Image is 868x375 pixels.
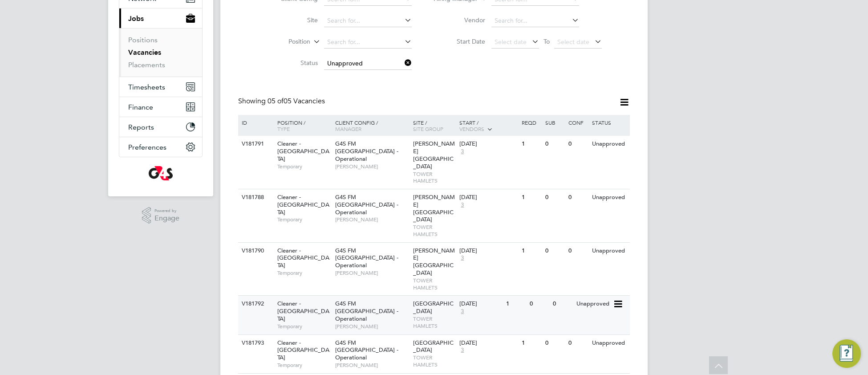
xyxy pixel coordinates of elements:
div: Unapproved [590,243,629,259]
button: Finance [119,97,202,117]
div: Client Config / [333,115,411,136]
div: Sub [543,115,566,130]
span: Type [277,125,290,132]
label: Site [267,16,318,24]
span: 3 [459,346,465,354]
span: [PERSON_NAME][GEOGRAPHIC_DATA] [413,140,455,170]
span: Temporary [277,269,331,277]
div: 0 [543,136,566,152]
span: 3 [459,308,465,315]
span: Preferences [128,143,166,151]
div: V181790 [239,243,271,259]
span: G4S FM [GEOGRAPHIC_DATA] - Operational [335,339,398,362]
div: 1 [519,335,543,351]
span: Site Group [413,125,443,132]
label: Vendor [434,16,485,24]
span: [PERSON_NAME] [335,216,409,223]
a: Positions [128,36,158,44]
input: Search for... [324,36,412,49]
button: Jobs [119,8,202,28]
span: Cleaner - [GEOGRAPHIC_DATA] [277,247,329,269]
span: [PERSON_NAME] [335,163,409,170]
div: 1 [519,189,543,206]
button: Reports [119,117,202,137]
div: [DATE] [459,339,517,347]
input: Select one [324,57,412,70]
span: 3 [459,201,465,209]
div: Status [590,115,629,130]
span: G4S FM [GEOGRAPHIC_DATA] - Operational [335,247,398,269]
span: [PERSON_NAME] [335,269,409,277]
span: Select date [495,38,527,46]
button: Timesheets [119,77,202,97]
div: [DATE] [459,194,517,201]
div: Conf [566,115,589,130]
div: V181793 [239,335,271,351]
span: Powered by [154,207,179,215]
button: Engage Resource Center [832,339,861,368]
div: 0 [543,335,566,351]
span: 3 [459,148,465,155]
span: [PERSON_NAME][GEOGRAPHIC_DATA] [413,193,455,224]
span: [GEOGRAPHIC_DATA] [413,300,454,315]
span: Temporary [277,362,331,369]
div: 1 [504,296,527,312]
button: Preferences [119,137,202,157]
div: [DATE] [459,300,502,308]
div: Showing [238,97,327,106]
div: Jobs [119,28,202,77]
div: ID [239,115,271,130]
input: Search for... [491,15,579,27]
div: 0 [543,189,566,206]
div: Start / [457,115,519,137]
a: Placements [128,61,165,69]
input: Search for... [324,15,412,27]
div: Unapproved [590,335,629,351]
a: Powered byEngage [142,207,180,224]
div: V181792 [239,296,271,312]
span: Manager [335,125,361,132]
span: Engage [154,215,179,222]
span: TOWER HAMLETS [413,354,455,368]
a: Vacancies [128,48,161,57]
div: 0 [543,243,566,259]
span: 05 Vacancies [268,97,325,106]
span: Temporary [277,323,331,330]
span: Cleaner - [GEOGRAPHIC_DATA] [277,300,329,322]
span: G4S FM [GEOGRAPHIC_DATA] - Operational [335,193,398,216]
label: Start Date [434,37,485,45]
span: Finance [128,103,153,111]
div: 0 [551,296,574,312]
span: 05 of [268,97,284,106]
span: [GEOGRAPHIC_DATA] [413,339,454,354]
span: [PERSON_NAME] [335,323,409,330]
div: Unapproved [590,189,629,206]
span: Temporary [277,163,331,170]
div: 0 [566,136,589,152]
img: g4s-logo-retina.png [149,166,173,180]
div: Reqd [519,115,543,130]
span: Cleaner - [GEOGRAPHIC_DATA] [277,339,329,362]
span: Reports [128,123,154,131]
span: Temporary [277,216,331,223]
div: Unapproved [590,136,629,152]
span: TOWER HAMLETS [413,315,455,329]
span: 3 [459,254,465,262]
span: TOWER HAMLETS [413,277,455,291]
span: To [541,36,552,47]
div: V181788 [239,189,271,206]
span: Timesheets [128,83,165,91]
span: TOWER HAMLETS [413,171,455,184]
span: TOWER HAMLETS [413,224,455,237]
div: 0 [566,189,589,206]
div: Site / [411,115,458,136]
div: 0 [566,243,589,259]
div: Position / [271,115,333,136]
span: Cleaner - [GEOGRAPHIC_DATA] [277,140,329,163]
span: Jobs [128,14,144,23]
span: [PERSON_NAME][GEOGRAPHIC_DATA] [413,247,455,277]
span: G4S FM [GEOGRAPHIC_DATA] - Operational [335,300,398,322]
span: Select date [557,38,589,46]
label: Status [267,59,318,67]
span: Cleaner - [GEOGRAPHIC_DATA] [277,193,329,216]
